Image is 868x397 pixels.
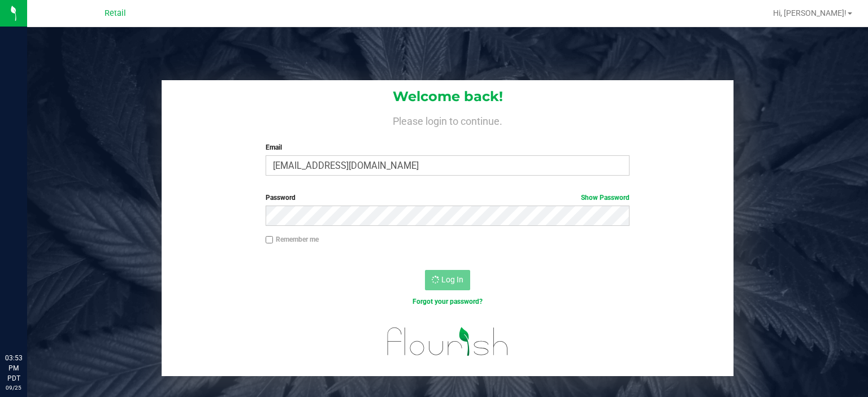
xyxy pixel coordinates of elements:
[376,319,519,364] img: flourish_logo.svg
[105,8,126,18] span: Retail
[162,113,734,126] h4: Please login to continue.
[266,236,274,244] input: Remember me
[162,89,734,104] h1: Welcome back!
[413,298,483,306] a: Forgot your password?
[773,8,847,18] span: Hi, [PERSON_NAME]!
[5,383,22,392] p: 09/25
[581,194,630,202] a: Show Password
[266,234,319,245] label: Remember me
[266,142,630,152] label: Email
[425,270,470,290] button: Log In
[441,275,463,284] span: Log In
[5,353,22,383] p: 03:53 PM PDT
[266,194,296,202] span: Password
